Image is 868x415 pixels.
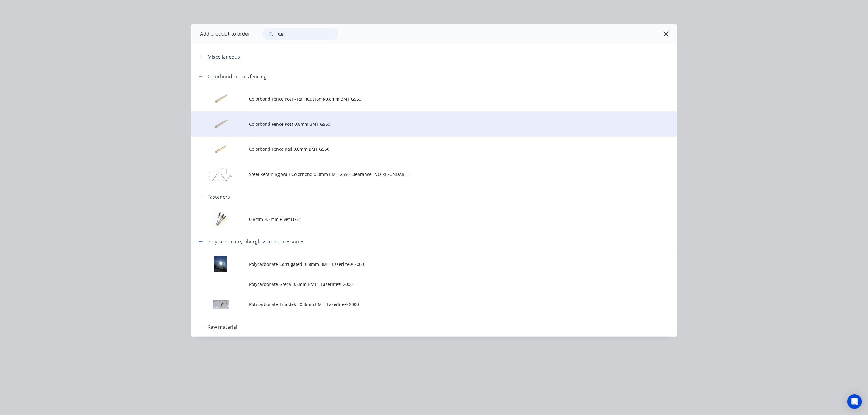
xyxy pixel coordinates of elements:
div: Polycarbonate, Fiberglass and accessories [208,238,305,245]
span: Polycarbonate Trimdek - 0.8mm BMT- Laserlite® 2000 [249,301,592,307]
span: Polycarbonate Greca-0.8mm BMT - Laserlite® 2000 [249,281,592,287]
div: Colorbond Fence /fencing [208,73,267,80]
input: Search... [278,28,338,40]
div: Miscellaneous [208,53,240,60]
span: Polycarbonate Corrugated -0.8mm BMT- Laserlite® 2000 [249,261,592,267]
span: Steel Retaining Wall-Colorbond 0.8mm BMT G550-Clearance -NO REFUNDABLE [249,171,592,177]
span: Colorbond Fence Rail 0.8mm BMT G550 [249,146,592,152]
div: Fasteners [208,193,230,201]
span: 0.8mm-4.8mm Rivet (1/8”) [249,216,592,222]
span: Colorbond Fence Post - Rail (Custom)-0.8mm BMT G550 [249,96,592,102]
div: Open Intercom Messenger [847,394,862,409]
span: Colorbond Fence Post 0.8mm BMT G550 [249,121,592,127]
div: Raw material [208,323,238,331]
div: Add product to order [191,24,250,44]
